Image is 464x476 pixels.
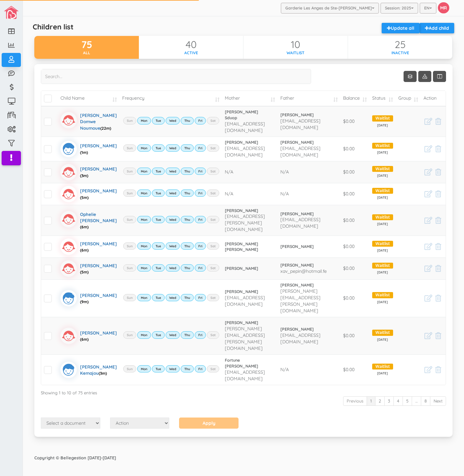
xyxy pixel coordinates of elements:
[372,173,393,178] span: [DATE]
[41,69,311,84] input: Search...
[34,455,116,460] strong: Copyright © Bellegestion [DATE]-[DATE]
[396,91,421,106] td: Group: activate to sort column ascending
[340,279,370,317] td: $0.00
[80,112,117,131] div: [PERSON_NAME] Domwe Noumoue
[80,224,89,229] span: (6m)
[181,117,194,124] label: Thu
[58,91,120,106] td: Child Name: activate to sort column ascending
[207,189,219,197] label: Sat
[280,118,321,130] span: [EMAIL_ADDRESS][DOMAIN_NAME]
[34,39,139,50] div: 75
[372,330,393,336] span: Waitlist
[181,189,194,197] label: Thu
[166,117,180,124] label: Wed
[137,144,151,152] label: Mon
[60,260,77,277] img: girlicon.svg
[280,244,338,250] a: [PERSON_NAME]
[80,328,117,344] div: [PERSON_NAME]
[195,264,206,271] label: Fri
[166,189,180,197] label: Wed
[80,141,117,157] div: [PERSON_NAME]
[340,106,370,137] td: $0.00
[372,241,393,247] span: Waitlist
[280,332,321,345] span: [EMAIL_ADDRESS][DOMAIN_NAME]
[340,257,370,279] td: $0.00
[280,145,321,158] span: [EMAIL_ADDRESS][DOMAIN_NAME]
[372,364,393,370] span: Waitlist
[195,144,206,152] label: Fri
[225,121,265,133] span: [EMAIL_ADDRESS][DOMAIN_NAME]
[123,242,136,250] label: Sun
[60,211,117,230] a: Ophelie [PERSON_NAME](6m)
[80,362,117,378] div: [PERSON_NAME] Kemajou
[340,354,370,385] td: $0.00
[60,290,77,306] img: boyicon.svg
[152,365,165,372] label: Tue
[280,282,338,288] a: [PERSON_NAME]
[393,396,403,406] a: 4
[80,248,89,253] span: (6m)
[152,294,165,301] label: Tue
[60,112,77,128] img: girlicon.svg
[225,266,275,271] a: [PERSON_NAME]
[195,365,206,372] label: Fri
[225,208,275,214] a: [PERSON_NAME]
[60,141,117,157] a: [PERSON_NAME](1m)
[384,396,394,406] a: 3
[195,117,206,124] label: Fri
[207,168,219,175] label: Sat
[375,396,385,406] a: 2
[60,238,77,255] img: girlicon.svg
[60,211,77,227] img: girlicon.svg
[123,216,136,223] label: Sun
[207,144,219,152] label: Sat
[181,365,194,372] label: Thu
[278,161,340,183] td: N/A
[60,164,77,180] img: girlicon.svg
[195,331,206,338] label: Fri
[372,292,393,298] span: Waitlist
[225,357,275,369] a: Fortune [PERSON_NAME]
[152,331,165,338] label: Tue
[372,222,393,226] span: [DATE]
[222,91,278,106] td: Mother: activate to sort column ascending
[280,217,321,229] span: [EMAIL_ADDRESS][DOMAIN_NAME]
[340,183,370,205] td: $0.00
[280,268,327,274] span: xav_pepin@hotmail.fe
[420,23,454,33] a: Add child
[367,396,375,406] a: 1
[372,214,393,221] span: Waitlist
[278,91,340,106] td: Father: activate to sort column ascending
[80,195,89,200] span: (5m)
[152,242,165,250] label: Tue
[372,248,393,253] span: [DATE]
[280,326,338,332] a: [PERSON_NAME]
[225,320,275,326] a: [PERSON_NAME]
[243,39,348,50] div: 10
[123,294,136,301] label: Sun
[60,328,117,344] a: [PERSON_NAME](6m)
[403,396,412,406] a: 5
[225,109,275,121] a: [PERSON_NAME] Sduop
[207,242,219,250] label: Sat
[60,186,117,202] a: [PERSON_NAME](5m)
[137,331,151,338] label: Mon
[152,168,165,175] label: Tue
[123,365,136,372] label: Sun
[166,365,180,372] label: Wed
[225,241,275,253] a: [PERSON_NAME] [PERSON_NAME]
[207,216,219,223] label: Sat
[60,164,117,180] a: [PERSON_NAME](3m)
[372,115,393,122] span: Waitlist
[195,216,206,223] label: Fri
[280,112,338,118] a: [PERSON_NAME]
[99,371,107,376] span: (3m)
[120,91,222,106] td: Frequency: activate to sort column ascending
[80,186,117,202] div: [PERSON_NAME]
[340,91,370,106] td: Balance: activate to sort column ascending
[152,216,165,223] label: Tue
[166,144,180,152] label: Wed
[280,288,321,314] span: [PERSON_NAME][EMAIL_ADDRESS][PERSON_NAME][DOMAIN_NAME]
[207,365,219,372] label: Sat
[225,213,265,232] span: [EMAIL_ADDRESS][PERSON_NAME][DOMAIN_NAME]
